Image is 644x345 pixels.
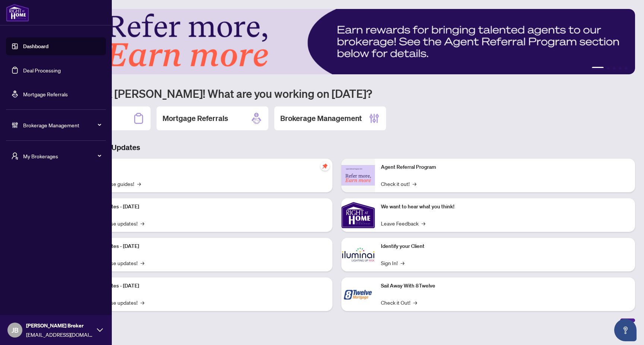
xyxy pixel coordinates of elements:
[39,142,635,153] h3: Brokerage & Industry Updates
[613,67,616,70] button: 3
[625,67,628,70] button: 5
[341,238,375,271] img: Identify your Client
[23,121,101,129] span: Brokerage Management
[78,242,326,251] p: Platform Updates - [DATE]
[141,298,144,307] span: →
[12,325,19,335] span: JB
[381,163,629,171] p: Agent Referral Program
[341,165,375,186] img: Agent Referral Program
[162,113,228,124] h2: Mortgage Referrals
[280,113,362,124] h2: Brokerage Management
[141,219,144,227] span: →
[78,203,326,211] p: Platform Updates - [DATE]
[23,152,101,160] span: My Brokerages
[321,162,329,171] span: pushpin
[78,282,326,290] p: Platform Updates - [DATE]
[381,242,629,251] p: Identify your Client
[381,282,629,290] p: Sail Away With 8Twelve
[23,67,61,74] a: Deal Processing
[11,152,19,160] span: user-switch
[619,67,622,70] button: 4
[413,298,417,307] span: →
[381,219,425,227] a: Leave Feedback→
[341,198,375,232] img: We want to hear what you think!
[78,163,326,171] p: Self-Help
[381,180,416,188] a: Check it out!→
[141,259,144,267] span: →
[614,319,637,341] button: Open asap
[413,180,416,188] span: →
[381,259,404,267] a: Sign In!→
[592,67,604,70] button: 1
[39,9,635,74] img: Slide 0
[401,259,404,267] span: →
[341,277,375,311] img: Sail Away With 8Twelve
[26,321,93,330] span: [PERSON_NAME] Broker
[39,86,635,100] h1: Welcome back [PERSON_NAME]! What are you working on [DATE]?
[381,298,417,307] a: Check it Out!→
[422,219,425,227] span: →
[607,67,610,70] button: 2
[137,180,141,188] span: →
[26,330,93,339] span: [EMAIL_ADDRESS][DOMAIN_NAME]
[6,4,29,22] img: logo
[381,203,629,211] p: We want to hear what you think!
[23,43,48,50] a: Dashboard
[23,91,68,97] a: Mortgage Referrals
